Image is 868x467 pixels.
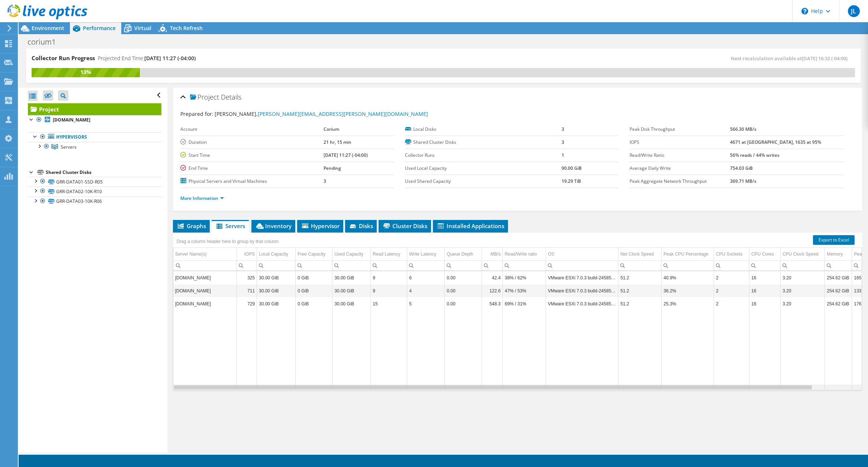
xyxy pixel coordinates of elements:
[405,126,562,133] label: Local Disks
[630,165,730,172] label: Average Daily Write
[714,271,749,284] td: Column CPU Sockets, Value 2
[714,248,749,261] td: CPU Sockets Column
[349,222,373,230] span: Disks
[730,152,779,158] b: 56% reads / 44% writes
[237,297,257,310] td: Column IOPS, Value 729
[618,284,662,297] td: Column Net Clock Speed, Value 51.2
[324,165,341,171] b: Pending
[503,271,546,284] td: Column Read/Write ratio, Value 38% / 62%
[298,250,325,259] div: Free Capacity
[620,250,654,259] div: Net Clock Speed
[827,250,843,259] div: Memory
[173,284,237,297] td: Column Server Name(s), Value cor-grr-esx01a.coriumintl.com
[237,271,257,284] td: Column IOPS, Value 325
[28,177,161,187] a: GRR-DATA01-SSD-R05
[482,284,503,297] td: Column MB/s, Value 122.6
[445,248,482,261] td: Queue Depth Column
[32,25,64,32] span: Environment
[662,284,714,297] td: Column Peak CPU Percentage, Value 36.2%
[144,55,196,62] span: [DATE] 11:27 (-04:00)
[618,260,662,270] td: Column Net Clock Speed, Filter cell
[562,139,564,145] b: 3
[482,248,503,261] td: MB/s Column
[170,25,203,32] span: Tech Refresh
[382,222,427,230] span: Cluster Disks
[630,139,730,146] label: IOPS
[28,142,161,152] a: Servers
[662,260,714,270] td: Column Peak CPU Percentage, Filter cell
[237,260,257,270] td: Column IOPS, Filter cell
[482,260,503,270] td: Column MB/s, Filter cell
[175,250,207,259] div: Server Name(s)
[491,250,501,259] div: MB/s
[482,271,503,284] td: Column MB/s, Value 42.4
[546,297,618,310] td: Column OS, Value VMware ESXi 7.0.3 build-24585291
[296,297,332,310] td: Column Free Capacity, Value 0 GiB
[801,8,808,14] svg: \n
[618,297,662,310] td: Column Net Clock Speed, Value 51.2
[662,248,714,261] td: Peak CPU Percentage Column
[618,248,662,261] td: Net Clock Speed Column
[749,297,781,310] td: Column CPU Cores, Value 16
[407,271,445,284] td: Column Write Latency, Value 6
[781,260,825,270] td: Column CPU Clock Speed, Filter cell
[405,139,562,146] label: Shared Cluster Disks
[215,222,245,230] span: Servers
[714,260,749,270] td: Column CPU Sockets, Filter cell
[802,55,848,62] span: [DATE] 16:32 (-04:00)
[180,139,324,146] label: Duration
[255,222,292,230] span: Inventory
[215,110,428,117] span: [PERSON_NAME],
[731,55,851,62] span: Next recalculation available at
[257,297,296,310] td: Column Local Capacity, Value 30.00 GiB
[630,126,730,133] label: Peak Disk Throughput
[782,250,819,259] div: CPU Clock Speed
[781,271,825,284] td: Column CPU Clock Speed, Value 3.20
[28,132,161,142] a: Hypervisors
[548,250,554,259] div: OS
[332,284,371,297] td: Column Used Capacity, Value 30.00 GiB
[662,271,714,284] td: Column Peak CPU Percentage, Value 40.9%
[334,250,363,259] div: Used Capacity
[83,25,116,32] span: Performance
[716,250,742,259] div: CPU Sockets
[447,250,473,259] div: Queue Depth
[749,271,781,284] td: Column CPU Cores, Value 16
[324,139,351,145] b: 21 hr, 15 min
[445,297,482,310] td: Column Queue Depth, Value 0.00
[190,94,219,101] span: Project
[848,5,860,17] span: JL
[324,152,368,158] b: [DATE] 11:27 (-04:00)
[825,284,852,297] td: Column Memory, Value 254.62 GiB
[257,271,296,284] td: Column Local Capacity, Value 30.00 GiB
[714,284,749,297] td: Column CPU Sockets, Value 2
[825,297,852,310] td: Column Memory, Value 254.62 GiB
[371,271,407,284] td: Column Read Latency, Value 9
[296,260,332,270] td: Column Free Capacity, Filter cell
[630,178,730,185] label: Peak Aggregate Network Throughput
[180,178,324,185] label: Physical Servers and Virtual Machines
[405,165,562,172] label: Used Local Capacity
[237,248,257,261] td: IOPS Column
[781,297,825,310] td: Column CPU Clock Speed, Value 3.20
[730,126,756,132] b: 566.30 MB/s
[546,260,618,270] td: Column OS, Filter cell
[332,248,371,261] td: Used Capacity Column
[730,178,756,184] b: 369.71 MB/s
[407,297,445,310] td: Column Write Latency, Value 5
[730,165,753,171] b: 754.03 GiB
[46,168,161,177] div: Shared Cluster Disks
[296,248,332,261] td: Free Capacity Column
[301,222,340,230] span: Hypervisor
[562,126,564,132] b: 3
[730,139,821,145] b: 4671 at [GEOGRAPHIC_DATA], 1635 at 95%
[24,38,67,46] h1: corium1
[503,248,546,261] td: Read/Write ratio Column
[173,248,237,261] td: Server Name(s) Column
[324,178,326,184] b: 3
[221,93,241,101] span: Details
[482,297,503,310] td: Column MB/s, Value 548.3
[663,250,708,259] div: Peak CPU Percentage
[371,248,407,261] td: Read Latency Column
[781,248,825,261] td: CPU Clock Speed Column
